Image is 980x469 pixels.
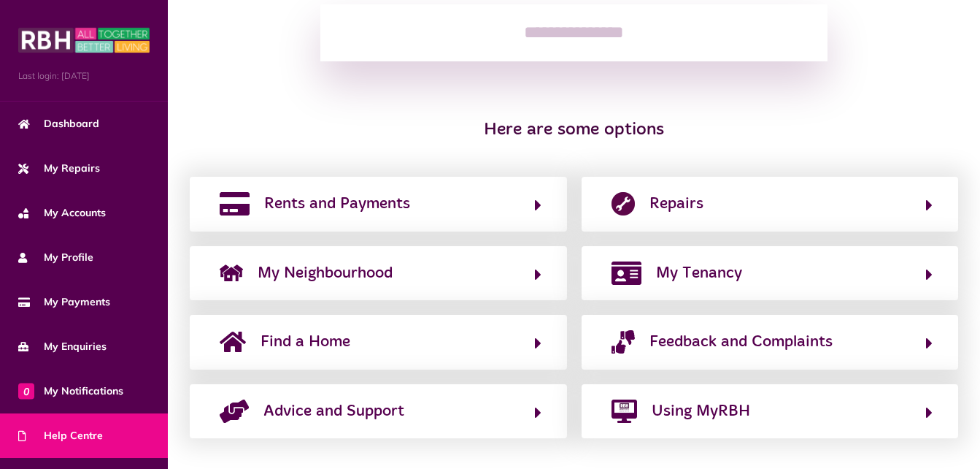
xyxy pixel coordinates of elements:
button: My Tenancy [607,261,933,286]
span: Using MyRBH [652,400,750,423]
img: my-tenancy.png [611,262,641,285]
img: home-solid.svg [220,330,246,354]
span: My Notifications [18,384,123,399]
span: Feedback and Complaints [649,330,833,354]
button: Find a Home [215,329,541,354]
img: desktop-solid.png [611,400,638,423]
h3: Here are some options [255,120,892,141]
img: report-repair.png [611,192,635,216]
button: Advice and Support [215,399,541,424]
img: neighborhood.png [220,262,243,285]
img: advice-support-1.png [220,400,249,423]
img: complaints.png [611,330,635,354]
span: Dashboard [18,116,99,131]
button: My Neighbourhood [215,261,541,286]
img: MyRBH [18,26,150,55]
span: My Enquiries [18,339,107,354]
span: Repairs [649,192,703,216]
span: My Repairs [18,161,100,176]
span: Advice and Support [263,400,404,423]
img: rents-payments.png [220,192,250,216]
button: Feedback and Complaints [607,329,933,354]
span: Find a Home [261,330,350,354]
span: 0 [18,383,34,399]
span: Last login: [DATE] [18,69,150,83]
span: Rents and Payments [264,192,410,216]
span: Help Centre [18,428,103,443]
button: Rents and Payments [215,191,541,216]
span: My Accounts [18,205,106,221]
span: My Neighbourhood [258,262,393,285]
button: Repairs [607,191,933,216]
button: Using MyRBH [607,399,933,424]
span: My Tenancy [656,262,742,285]
span: My Profile [18,250,93,265]
span: My Payments [18,294,110,310]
